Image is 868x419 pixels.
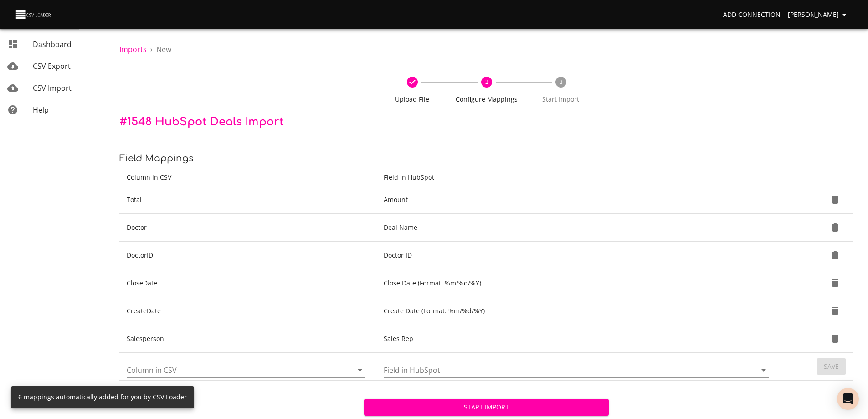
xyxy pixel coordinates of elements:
[15,8,53,21] img: CSV Loader
[376,297,780,325] td: Create Date (Format: %m/%d/%Y)
[379,95,446,104] span: Upload File
[824,272,846,294] button: Delete
[18,389,187,405] div: 6 mappings automatically added for you by CSV Loader
[527,95,594,104] span: Start Import
[376,242,780,269] td: Doctor ID
[119,116,284,128] span: # 1548 HubSpot Deals Import
[33,39,72,49] span: Dashboard
[119,269,376,297] td: CloseDate
[719,6,784,23] a: Add Connection
[376,325,780,353] td: Sales Rep
[33,83,72,93] span: CSV Import
[119,214,376,242] td: Doctor
[354,364,366,377] button: Open
[376,269,780,297] td: Close Date (Format: %m/%d/%Y)
[119,169,376,186] th: Column in CSV
[837,388,859,410] div: Open Intercom Messenger
[119,242,376,269] td: DoctorID
[376,186,780,214] td: Amount
[376,169,780,186] th: Field in HubSpot
[33,105,49,115] span: Help
[824,217,846,238] button: Delete
[119,325,376,353] td: Salesperson
[757,364,770,377] button: Open
[119,44,147,54] a: Imports
[784,6,853,23] button: [PERSON_NAME]
[150,44,153,55] li: ›
[824,300,846,322] button: Delete
[559,78,562,86] text: 3
[119,153,194,164] span: Field Mappings
[824,244,846,266] button: Delete
[824,328,846,350] button: Delete
[371,402,601,413] span: Start Import
[453,95,520,104] span: Configure Mappings
[485,78,488,86] text: 2
[119,297,376,325] td: CreateDate
[156,44,171,55] p: New
[364,399,609,416] button: Start Import
[723,9,781,21] span: Add Connection
[824,189,846,211] button: Delete
[376,214,780,242] td: Deal Name
[788,9,850,21] span: [PERSON_NAME]
[119,186,376,214] td: Total
[33,61,71,71] span: CSV Export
